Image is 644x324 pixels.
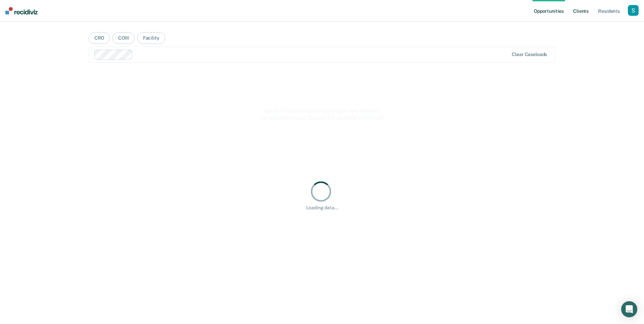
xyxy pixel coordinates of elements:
[5,7,38,14] img: Recidiviz
[112,32,134,44] button: COIII
[621,301,637,317] div: Open Intercom Messenger
[137,32,165,44] button: Facility
[89,32,110,44] button: CRO
[306,205,338,211] div: Loading data...
[512,52,547,57] div: Clear caseloads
